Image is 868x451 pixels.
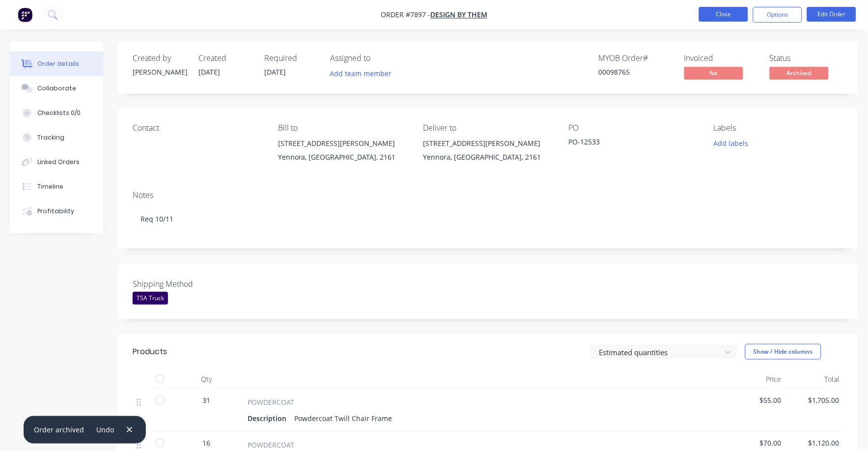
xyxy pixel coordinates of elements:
[10,174,103,199] button: Timeline
[423,123,553,133] div: Deliver to
[202,395,210,405] span: 31
[133,54,187,63] div: Created by
[133,346,167,358] div: Products
[807,7,856,22] button: Edit Order
[745,344,821,360] button: Show / Hide columns
[202,438,210,448] span: 16
[423,137,553,168] div: [STREET_ADDRESS][PERSON_NAME]Yennora, [GEOGRAPHIC_DATA], 2161
[10,125,103,150] button: Tracking
[789,395,840,405] span: $1,705.00
[684,67,743,79] span: No
[248,397,294,407] span: POWDERCOAT
[599,67,672,77] div: 00098765
[37,158,80,167] div: Linked Orders
[37,133,64,142] div: Tracking
[248,440,294,450] span: POWDERCOAT
[290,411,396,425] div: Powdercoat Twill Chair Frame
[37,59,79,68] div: Order details
[789,438,840,448] span: $1,120.00
[18,7,32,22] img: Factory
[248,411,290,425] div: Description
[330,67,397,80] button: Add team member
[37,182,63,191] div: Timeline
[198,67,220,77] span: [DATE]
[708,137,754,150] button: Add labels
[10,76,103,101] button: Collaborate
[699,7,748,22] button: Close
[133,67,187,77] div: [PERSON_NAME]
[684,54,758,63] div: Invoiced
[264,54,318,63] div: Required
[278,137,408,168] div: [STREET_ADDRESS][PERSON_NAME]Yennora, [GEOGRAPHIC_DATA], 2161
[568,137,691,150] div: PO-12533
[731,438,782,448] span: $70.00
[568,123,698,133] div: PO
[10,52,103,76] button: Order details
[714,123,843,133] div: Labels
[34,424,84,435] div: Order archived
[325,67,397,80] button: Add team member
[278,123,408,133] div: Bill to
[10,150,103,174] button: Linked Orders
[430,10,487,20] a: Design By Them
[278,137,408,150] div: [STREET_ADDRESS][PERSON_NAME]
[278,150,408,164] div: Yennora, [GEOGRAPHIC_DATA], 2161
[753,7,802,23] button: Options
[37,84,76,93] div: Collaborate
[264,67,286,77] span: [DATE]
[37,109,81,117] div: Checklists 0/0
[133,278,255,290] label: Shipping Method
[133,204,843,234] div: Req 10/11
[133,292,168,305] div: TSA Truck
[37,207,74,216] div: Profitability
[770,54,843,63] div: Status
[785,369,844,389] div: Total
[177,369,236,389] div: Qty
[10,101,103,125] button: Checklists 0/0
[423,137,553,150] div: [STREET_ADDRESS][PERSON_NAME]
[381,10,430,20] span: Order #7897 -
[330,54,428,63] div: Assigned to
[10,199,103,224] button: Profitability
[198,54,252,63] div: Created
[770,67,829,79] span: Archived
[133,123,262,133] div: Contact
[599,54,672,63] div: MYOB Order #
[423,150,553,164] div: Yennora, [GEOGRAPHIC_DATA], 2161
[727,369,785,389] div: Price
[133,191,843,200] div: Notes
[731,395,782,405] span: $55.00
[91,423,119,436] button: Undo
